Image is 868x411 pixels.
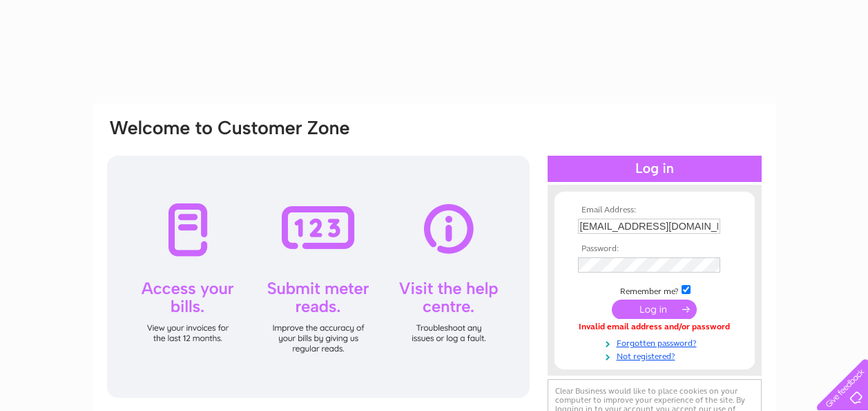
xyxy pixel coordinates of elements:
a: Forgotten password? [578,336,735,349]
div: Invalid email address and/or password [578,322,731,332]
th: Password: [575,244,735,254]
td: Remember me? [575,283,735,297]
th: Email Address: [575,205,735,215]
input: Submit [612,300,697,319]
a: Not registered? [578,349,735,362]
